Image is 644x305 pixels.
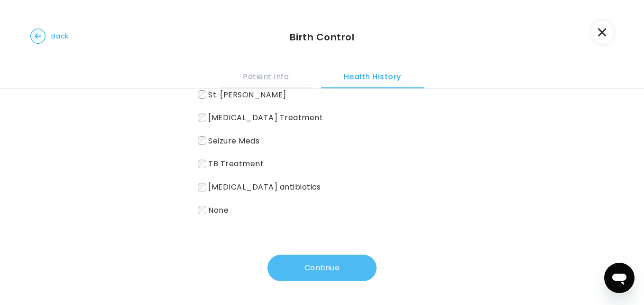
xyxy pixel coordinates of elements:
input: [MEDICAL_DATA] antibiotics [198,183,206,191]
input: St. [PERSON_NAME] [198,90,206,99]
span: None [208,204,229,215]
span: [MEDICAL_DATA] Treatment [208,112,323,123]
button: Continue [267,255,377,281]
input: TB Treatment [198,160,206,168]
input: [MEDICAL_DATA] Treatment [198,114,206,122]
span: TB Treatment [208,158,264,169]
button: Back [30,29,69,44]
span: Back [51,29,69,43]
input: None [198,206,206,214]
iframe: Button to launch messaging window [604,263,635,293]
span: [MEDICAL_DATA] antibiotics [208,181,321,192]
input: Seizure Meds [198,136,206,145]
span: Seizure Meds [208,135,259,146]
h3: Birth Control [290,30,354,44]
button: Health History [321,63,424,88]
span: St. [PERSON_NAME] [208,89,286,100]
button: Patient Info [220,63,312,88]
